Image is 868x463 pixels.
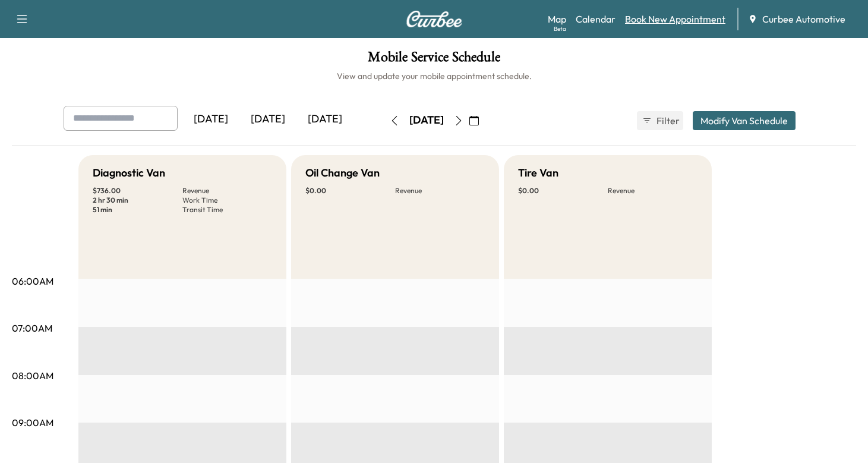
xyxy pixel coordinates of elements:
[305,165,380,181] h5: Oil Change Van
[93,165,165,181] h5: Diagnostic Van
[518,165,558,181] h5: Tire Van
[93,196,182,205] p: 2 hr 30 min
[12,415,53,430] p: 09:00AM
[554,24,566,33] div: Beta
[12,50,856,70] h1: Mobile Service Schedule
[518,186,608,196] p: $ 0.00
[182,186,272,196] p: Revenue
[296,106,353,133] div: [DATE]
[409,113,444,128] div: [DATE]
[762,12,845,26] span: Curbee Automotive
[93,205,182,215] p: 51 min
[12,368,53,383] p: 08:00AM
[182,205,272,215] p: Transit Time
[305,186,395,196] p: $ 0.00
[239,106,296,133] div: [DATE]
[637,111,683,130] button: Filter
[608,186,697,196] p: Revenue
[406,11,463,27] img: Curbee Logo
[12,70,856,82] h6: View and update your mobile appointment schedule.
[12,274,53,288] p: 06:00AM
[12,321,52,335] p: 07:00AM
[182,106,239,133] div: [DATE]
[548,12,566,26] a: MapBeta
[93,186,182,196] p: $ 736.00
[395,186,485,196] p: Revenue
[656,114,678,128] span: Filter
[576,12,616,26] a: Calendar
[693,111,796,130] button: Modify Van Schedule
[182,196,272,205] p: Work Time
[625,12,725,26] a: Book New Appointment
